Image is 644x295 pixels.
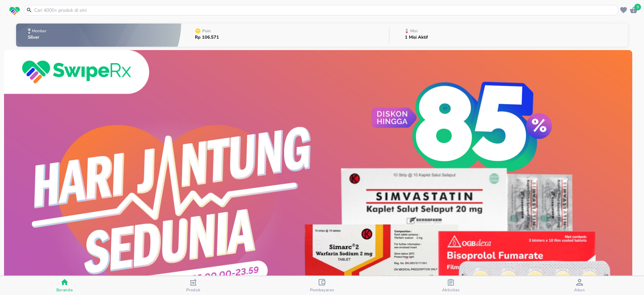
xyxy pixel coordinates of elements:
span: Aktivitas [442,287,460,293]
button: Misi1 Misi Aktif [389,22,628,48]
button: 9 [629,5,639,15]
button: Aktivitas [386,276,515,295]
p: Silver [28,35,48,40]
p: Misi [410,29,418,33]
p: Poin [202,29,211,33]
span: Akun [574,287,585,293]
p: 1 Misi Aktif [405,35,428,40]
input: Cari 4000+ produk di sini [34,7,617,14]
span: 9 [634,4,641,10]
span: Produk [186,287,201,293]
button: Produk [129,276,258,295]
img: logo_swiperx_s.bd005f3b.svg [9,7,20,15]
button: Akun [515,276,644,295]
button: MemberSilver [16,22,181,48]
p: Rp 106.571 [195,35,219,40]
span: Pembayaran [310,287,334,293]
button: Pembayaran [258,276,386,295]
p: Member [32,29,46,33]
span: Beranda [56,287,73,293]
button: PoinRp 106.571 [181,22,389,48]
